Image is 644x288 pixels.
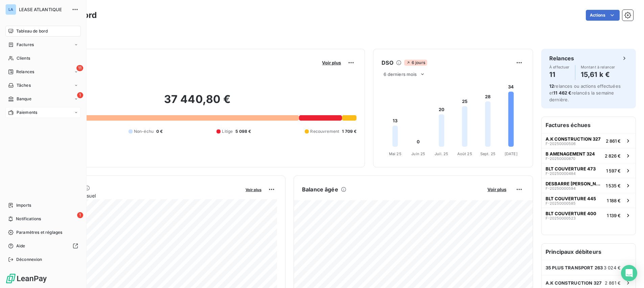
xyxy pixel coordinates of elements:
[17,82,31,88] span: Tâches
[549,83,554,89] span: 12
[77,212,83,218] span: 1
[134,128,154,135] span: Non-échu
[604,265,621,270] span: 3 024 €
[546,186,576,190] span: F-20250000594
[320,60,343,66] button: Voir plus
[235,128,251,135] span: 5 098 €
[77,92,83,98] span: 1
[384,71,417,77] span: 6 derniers mois
[244,186,263,192] button: Voir plus
[5,4,16,15] div: LA
[322,60,341,65] span: Voir plus
[404,60,427,66] span: 6 jours
[546,196,596,201] span: BLT COUVERTURE 445
[607,198,621,203] span: 1 188 €
[549,83,621,102] span: relances ou actions effectuées et relancés la semaine dernière.
[412,151,425,156] tspan: Juin 25
[16,229,62,235] span: Paramètres et réglages
[546,166,596,171] span: BLT COUVERTURE 473
[457,151,472,156] tspan: Août 25
[76,65,83,71] span: 11
[546,157,575,161] span: F-20250000870
[389,151,401,156] tspan: Mai 25
[5,273,47,284] img: Logo LeanPay
[542,133,636,148] button: A.K CONSTRUCTION 327F-202500005062 861 €
[546,265,603,270] span: 35 PLUS TRANSPORT 263
[542,178,636,193] button: DESBARRE [PERSON_NAME] C469F-202500005941 535 €
[246,187,261,192] span: Voir plus
[605,153,621,159] span: 2 826 €
[16,202,31,208] span: Imports
[606,183,621,188] span: 1 535 €
[621,265,637,281] div: Open Intercom Messenger
[485,186,508,192] button: Voir plus
[382,59,393,67] h6: DSO
[16,28,48,34] span: Tableau de bord
[546,142,576,146] span: F-20250000506
[549,69,570,80] h4: 11
[607,213,621,218] span: 1 139 €
[38,92,356,113] h2: 37 440,80 €
[581,69,615,80] h4: 15,61 k €
[546,211,596,216] span: BLT COUVERTURE 400
[38,192,241,199] span: Chiffre d'affaires mensuel
[606,168,621,173] span: 1 597 €
[542,148,636,163] button: B AMENAGEMENT 324F-202500008702 826 €
[16,256,42,263] span: Déconnexion
[542,193,636,208] button: BLT COUVERTURE 445F-202500005851 188 €
[5,241,81,251] a: Aide
[546,136,601,142] span: A.K CONSTRUCTION 327
[605,280,621,286] span: 2 861 €
[505,151,517,156] tspan: [DATE]
[17,42,34,48] span: Factures
[549,54,574,62] h6: Relances
[546,151,595,157] span: B AMENAGEMENT 324
[546,181,603,186] span: DESBARRE [PERSON_NAME] C469
[542,244,636,260] h6: Principaux débiteurs
[546,201,576,205] span: F-20250000585
[480,151,496,156] tspan: Sept. 25
[581,65,615,69] span: Montant à relancer
[17,55,30,61] span: Clients
[553,90,571,96] span: 11 462 €
[549,65,570,69] span: À effectuer
[302,185,338,193] h6: Balance âgée
[342,128,356,135] span: 1 709 €
[435,151,448,156] tspan: Juil. 25
[19,7,68,12] span: LEASE ATLANTIQUE
[17,109,37,116] span: Paiements
[606,138,621,144] span: 2 861 €
[16,216,41,222] span: Notifications
[487,187,506,192] span: Voir plus
[16,243,25,249] span: Aide
[222,128,233,135] span: Litige
[542,117,636,133] h6: Factures échues
[542,163,636,178] button: BLT COUVERTURE 473F-202500004841 597 €
[546,171,576,176] span: F-20250000484
[546,280,602,286] span: A.K CONSTRUCTION 327
[542,208,636,223] button: BLT COUVERTURE 400F-202500005231 139 €
[156,128,163,135] span: 0 €
[16,69,34,75] span: Relances
[546,216,576,220] span: F-20250000523
[586,10,620,21] button: Actions
[310,128,339,135] span: Recouvrement
[17,96,31,102] span: Banque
